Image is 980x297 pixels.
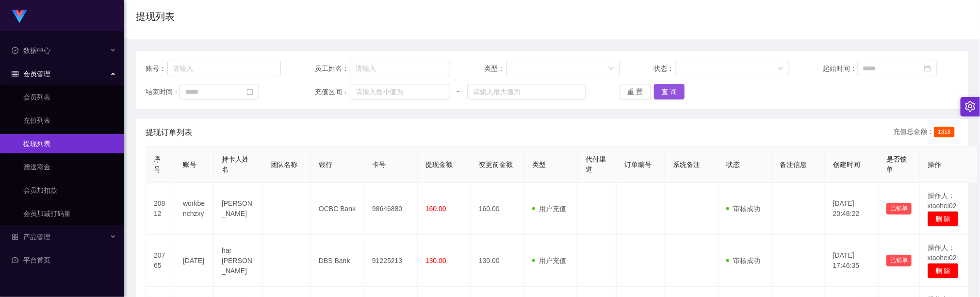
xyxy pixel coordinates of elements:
[928,244,957,262] span: 操作人：xiaohei02
[928,161,941,168] span: 操作
[12,233,50,241] span: 产品管理
[12,250,116,270] a: 图标: dashboard平台首页
[350,61,450,76] input: 请输入
[654,84,685,99] button: 查 询
[364,183,418,235] td: 98646880
[624,161,652,168] span: 订单编号
[146,64,167,74] span: 账号：
[532,205,566,213] span: 用户充值
[350,84,450,99] input: 请输入最小值为
[23,157,116,177] a: 赠送彩金
[425,161,453,168] span: 提现金额
[154,155,161,173] span: 序号
[311,183,364,235] td: OCBC Bank
[823,64,857,74] span: 起始时间：
[778,66,784,72] i: 图标: down
[893,127,959,138] div: 充值总金额：
[425,205,446,213] span: 160.00
[12,233,18,240] i: 图标: appstore-o
[653,64,675,74] span: 状态：
[479,161,513,168] span: 变更前金额
[167,61,281,76] input: 请输入
[214,235,262,287] td: har [PERSON_NAME]
[450,87,467,97] span: ~
[146,127,192,138] span: 提现订单列表
[928,263,959,279] button: 删 除
[425,257,446,264] span: 130.00
[315,87,350,97] span: 充值区间：
[319,161,332,168] span: 银行
[12,70,50,78] span: 会员管理
[12,70,18,77] i: 图标: table
[726,257,760,264] span: 审核成功
[484,64,506,74] span: 类型：
[586,155,606,173] span: 代付渠道
[726,205,760,213] span: 审核成功
[780,161,807,168] span: 备注信息
[270,161,297,168] span: 团队名称
[214,183,262,235] td: [PERSON_NAME]
[928,192,957,210] span: 操作人：xiaohei02
[608,66,614,72] i: 图标: down
[372,161,386,168] span: 卡号
[311,235,364,287] td: DBS Bank
[183,161,196,168] span: 账号
[23,87,116,107] a: 会员列表
[532,257,566,264] span: 用户充值
[146,87,180,97] span: 结束时间：
[825,235,879,287] td: [DATE] 17:46:35
[23,204,116,223] a: 会员加减打码量
[471,183,524,235] td: 160.00
[12,47,18,54] i: 图标: check-circle-o
[23,181,116,200] a: 会员加扣款
[833,161,860,168] span: 创建时间
[471,235,524,287] td: 130.00
[886,155,907,173] span: 是否锁单
[467,84,586,99] input: 请输入最大值为
[928,211,959,227] button: 删 除
[934,127,955,137] span: 1318
[886,203,912,214] button: 已锁单
[23,111,116,130] a: 充值列表
[673,161,700,168] span: 系统备注
[965,101,976,112] i: 图标: setting
[146,235,175,287] td: 20765
[924,65,931,72] i: 图标: calendar
[886,255,912,266] button: 已锁单
[532,161,546,168] span: 类型
[315,64,350,74] span: 员工姓名：
[23,134,116,153] a: 提现列表
[12,10,27,23] img: logo.9652507e.png
[825,183,879,235] td: [DATE] 20:48:22
[620,84,651,99] button: 重 置
[726,161,740,168] span: 状态
[222,155,249,173] span: 持卡人姓名
[246,88,253,95] i: 图标: calendar
[146,183,175,235] td: 20812
[364,235,418,287] td: 91225213
[175,183,214,235] td: workbenchzxy
[12,47,50,54] span: 数据中心
[175,235,214,287] td: [DATE]
[136,9,175,24] h1: 提现列表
